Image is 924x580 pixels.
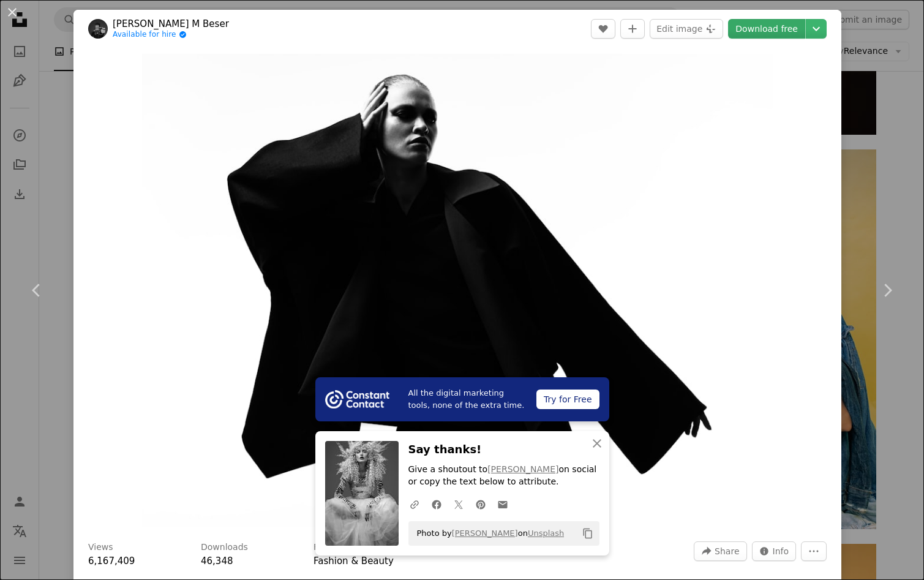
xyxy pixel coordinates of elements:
a: [PERSON_NAME] M Beser [113,18,229,30]
span: Photo by on [411,524,565,543]
button: Add to Collection [620,19,645,39]
button: Share this image [694,541,746,561]
a: Share on Pinterest [470,492,492,516]
img: file-1754318165549-24bf788d5b37 [325,390,389,409]
h3: Say thanks! [408,441,599,459]
button: Like [591,19,615,39]
a: Fashion & Beauty [314,556,394,567]
a: Share on Twitter [448,492,470,516]
a: All the digital marketing tools, none of the extra time.Try for Free [315,377,609,421]
button: Zoom in on this image [142,54,772,527]
img: man in black suit jacket [142,54,772,527]
div: Try for Free [536,390,599,409]
span: Share [715,542,739,560]
h3: Downloads [201,541,248,554]
a: Next [851,232,924,349]
button: Choose download size [806,19,827,39]
a: Unsplash [528,529,564,538]
p: Give a shoutout to on social or copy the text below to attribute. [408,464,599,488]
a: Available for hire [113,30,229,40]
button: More Actions [801,541,827,561]
h3: Featured in [314,541,362,554]
a: Share over email [492,492,514,516]
button: Edit image [650,19,723,39]
span: All the digital marketing tools, none of the extra time. [408,387,527,412]
img: Go to Malicki M Beser's profile [88,19,108,39]
button: Copy to clipboard [577,523,598,544]
span: Info [773,542,789,560]
span: 6,167,409 [88,556,135,567]
a: Share on Facebook [426,492,448,516]
a: Download free [728,19,805,39]
a: [PERSON_NAME] [452,529,518,538]
span: 46,348 [201,556,233,567]
h3: Views [88,541,113,554]
a: [PERSON_NAME] [487,464,558,474]
button: Stats about this image [752,541,797,561]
